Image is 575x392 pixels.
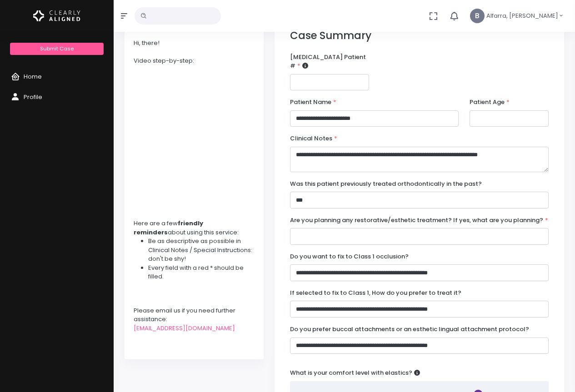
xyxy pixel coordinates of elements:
label: [MEDICAL_DATA] Patient # [290,53,369,70]
div: Video step-by-step: [134,56,255,65]
label: Was this patient previously treated orthodontically in the past? [290,179,482,189]
span: B [470,9,485,23]
li: Every field with a red * should be filled. [148,263,255,281]
span: Profile [24,93,42,101]
label: Patient Age [470,98,510,107]
label: If selected to fix to Class 1, How do you prefer to treat it? [290,288,461,298]
label: Patient Name [290,98,336,107]
a: Submit Case [10,43,103,55]
h3: Case Summary [290,30,549,42]
span: Home [24,72,42,81]
div: Here are a few about using this service: [134,219,255,237]
label: Do you want to fix to Class 1 occlusion? [290,252,409,261]
img: Logo Horizontal [33,6,80,25]
label: What is your comfort level with elastics? [290,368,420,377]
a: [EMAIL_ADDRESS][DOMAIN_NAME] [134,324,235,332]
div: Hi, there! [134,39,255,48]
span: Alfarra, [PERSON_NAME] [486,11,558,20]
label: Are you planning any restorative/esthetic treatment? If yes, what are you planning? [290,216,548,225]
span: Submit Case [40,45,74,52]
strong: friendly reminders [134,219,203,237]
li: Be as descriptive as possible in Clinical Notes / Special Instructions: don't be shy! [148,237,255,263]
label: Clinical Notes [290,134,337,143]
div: Please email us if you need further assistance: [134,306,255,324]
label: Do you prefer buccal attachments or an esthetic lingual attachment protocol? [290,325,529,334]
